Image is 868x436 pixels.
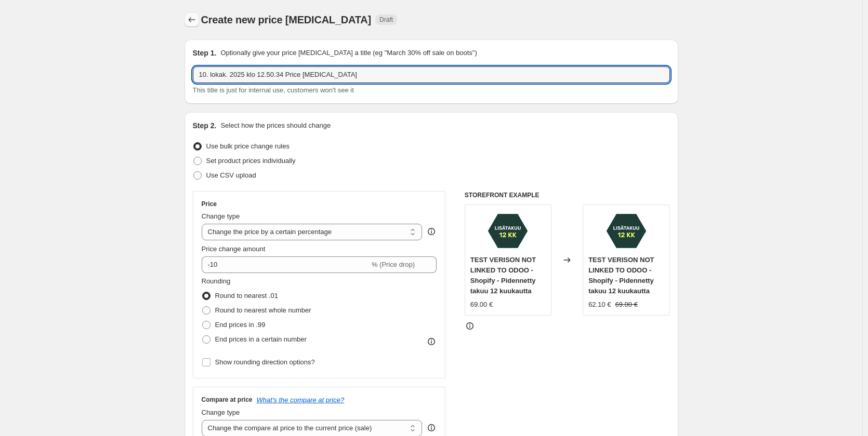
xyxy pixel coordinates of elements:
[215,321,266,329] span: End prices in .99
[470,299,493,310] div: 69.00 €
[465,191,670,199] h6: STOREFRONT EXAMPLE
[426,226,437,237] div: help
[588,299,611,310] div: 62.10 €
[215,358,315,366] span: Show rounding direction options?
[202,212,240,220] span: Change type
[487,210,529,252] img: extrawarranty_80x.jpg
[215,306,311,314] span: Round to nearest whole number
[215,335,307,343] span: End prices in a certain number
[202,256,370,273] input: -15
[606,210,647,252] img: extrawarranty_80x.jpg
[202,200,217,208] h3: Price
[588,256,654,295] span: TEST VERISON NOT LINKED TO ODOO - Shopify - Pidennetty takuu 12 kuukautta
[470,256,536,295] span: TEST VERISON NOT LINKED TO ODOO - Shopify - Pidennetty takuu 12 kuukautta
[202,396,253,404] h3: Compare at price
[193,66,670,83] input: 30% off holiday sale
[220,120,331,131] p: Select how the prices should change
[379,16,393,24] span: Draft
[257,396,345,404] button: What's the compare at price?
[615,299,638,310] strike: 69.00 €
[202,245,266,253] span: Price change amount
[202,277,231,285] span: Rounding
[193,48,217,58] h2: Step 1.
[201,14,372,25] span: Create new price [MEDICAL_DATA]
[206,142,290,150] span: Use bulk price change rules
[426,423,437,433] div: help
[193,86,354,94] span: This title is just for internal use, customers won't see it
[372,261,415,268] span: % (Price drop)
[193,120,217,131] h2: Step 2.
[202,408,240,416] span: Change type
[185,12,199,27] button: Price change jobs
[206,171,256,179] span: Use CSV upload
[206,157,296,165] span: Set product prices individually
[220,48,477,58] p: Optionally give your price [MEDICAL_DATA] a title (eg "March 30% off sale on boots")
[215,292,278,299] span: Round to nearest .01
